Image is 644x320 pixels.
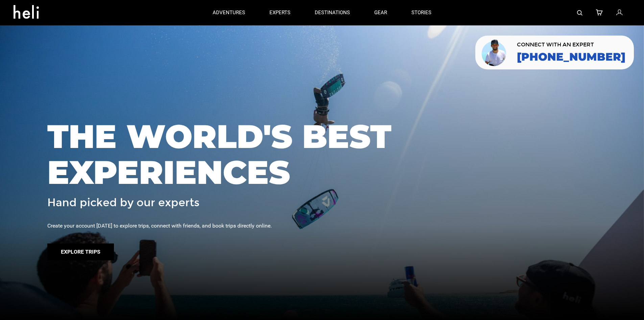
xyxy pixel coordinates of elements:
[480,38,508,67] img: contact our team
[213,9,245,16] p: adventures
[577,10,582,16] img: search-bar-icon.svg
[47,243,114,260] button: Explore Trips
[269,9,290,16] p: experts
[47,197,199,209] span: Hand picked by our experts
[47,119,597,190] span: THE WORLD'S BEST EXPERIENCES
[517,42,625,47] span: CONNECT WITH AN EXPERT
[315,9,350,16] p: destinations
[517,51,625,63] a: [PHONE_NUMBER]
[47,222,597,230] div: Create your account [DATE] to explore trips, connect with friends, and book trips directly online.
